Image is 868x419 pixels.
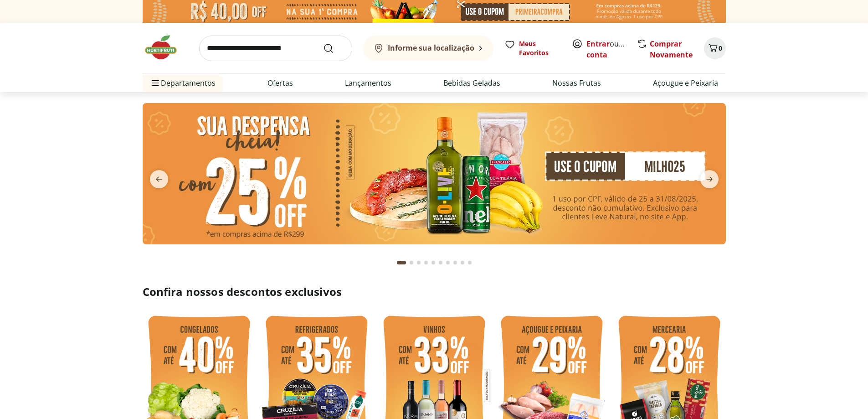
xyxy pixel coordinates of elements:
button: Go to page 3 from fs-carousel [415,252,422,274]
button: Go to page 10 from fs-carousel [466,252,473,274]
a: Açougue e Peixaria [653,78,718,88]
a: Bebidas Geladas [443,78,500,88]
span: ou [586,38,627,60]
a: Lançamentos [345,78,391,88]
button: Current page from fs-carousel [395,252,408,274]
b: Informe sua localização [388,43,474,53]
button: Menu [150,72,161,94]
button: Carrinho [704,37,726,59]
button: next [693,170,726,188]
button: Go to page 8 from fs-carousel [452,252,459,274]
a: Entrar [586,39,610,49]
button: Go to page 9 from fs-carousel [459,252,466,274]
img: cupom [143,103,726,244]
span: Departamentos [150,72,216,94]
button: Go to page 6 from fs-carousel [437,252,444,274]
h2: Confira nossos descontos exclusivos [143,285,726,299]
span: Meus Favoritos [519,39,561,57]
button: Go to page 4 from fs-carousel [422,252,430,274]
input: search [199,36,352,61]
button: Go to page 5 from fs-carousel [430,252,437,274]
a: Criar conta [586,39,637,60]
a: Comprar Novamente [650,39,693,60]
a: Meus Favoritos [504,39,561,57]
span: 0 [719,44,722,52]
a: Ofertas [267,78,293,88]
button: Go to page 7 from fs-carousel [444,252,452,274]
img: Hortifruti [143,34,188,61]
button: Informe sua localização [363,36,493,61]
button: Submit Search [323,43,345,54]
button: previous [143,170,175,188]
button: Go to page 2 from fs-carousel [408,252,415,274]
a: Nossas Frutas [552,78,601,88]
